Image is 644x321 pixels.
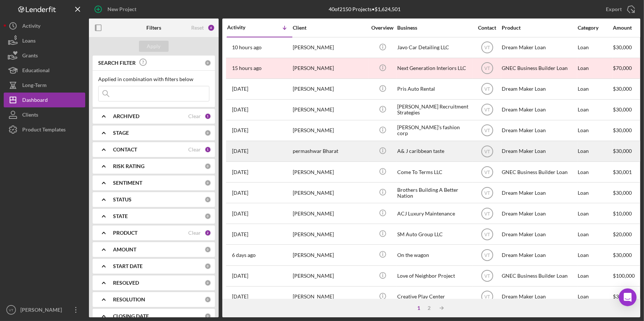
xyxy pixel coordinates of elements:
[113,297,145,302] b: RESOLUTION
[598,2,640,17] button: Export
[205,163,211,170] div: 0
[4,93,85,107] button: Dashboard
[293,121,367,140] div: [PERSON_NAME]
[232,252,256,258] time: 2025-08-16 19:30
[208,24,215,31] div: 4
[502,287,576,307] div: Dream Maker Loan
[484,232,490,237] text: VT
[19,302,67,319] div: [PERSON_NAME]
[232,211,248,217] time: 2025-08-18 20:39
[89,2,144,17] button: New Project
[613,287,641,307] div: $30,000
[613,224,641,244] div: $20,000
[578,204,612,223] div: Loan
[205,263,211,270] div: 0
[484,128,490,133] text: VT
[502,79,576,99] div: Dream Maker Loan
[397,100,471,120] div: [PERSON_NAME] Recruitment Strategies
[113,113,139,119] b: ARCHIVED
[414,305,424,311] div: 1
[232,107,248,113] time: 2025-08-20 22:25
[397,266,471,286] div: Love of Neighbor Project
[232,169,248,175] time: 2025-08-19 22:13
[188,230,201,236] div: Clear
[4,33,85,48] button: Loans
[22,19,40,35] div: Activity
[205,180,211,186] div: 0
[484,274,490,279] text: VT
[22,48,38,65] div: Grants
[205,280,211,286] div: 0
[484,149,490,154] text: VT
[113,313,149,319] b: CLOSING DATE
[397,287,471,307] div: Creative Play Center
[369,25,396,31] div: Overview
[397,141,471,161] div: A& J caribbean taste
[619,288,637,306] div: Open Intercom Messenger
[232,65,262,71] time: 2025-08-21 20:48
[232,148,248,154] time: 2025-08-20 18:08
[578,141,612,161] div: Loan
[232,86,248,92] time: 2025-08-21 03:29
[205,130,211,136] div: 0
[578,162,612,182] div: Loan
[113,247,136,253] b: AMOUNT
[484,45,490,50] text: VT
[502,38,576,57] div: Dream Maker Loan
[502,204,576,223] div: Dream Maker Loan
[146,25,161,31] b: Filters
[484,66,490,71] text: VT
[113,147,137,153] b: CONTACT
[232,44,262,50] time: 2025-08-22 02:00
[397,162,471,182] div: Come To Terms LLC
[484,190,490,195] text: VT
[147,41,161,52] div: Apply
[397,245,471,265] div: On the wagon
[205,146,211,153] div: 1
[293,100,367,120] div: [PERSON_NAME]
[205,60,211,66] div: 0
[22,122,66,139] div: Product Templates
[578,100,612,120] div: Loan
[397,121,471,140] div: [PERSON_NAME]'s fashion corp
[293,58,367,78] div: [PERSON_NAME]
[397,58,471,78] div: Next Generation Interiors LLC
[113,213,128,219] b: STATE
[613,183,641,203] div: $30,000
[113,263,143,269] b: START DATE
[98,76,209,82] div: Applied in combination with filters below
[484,107,490,113] text: VT
[502,162,576,182] div: GNEC Business Builder Loan
[424,305,434,311] div: 2
[113,130,129,136] b: STAGE
[613,58,641,78] div: $70,000
[502,245,576,265] div: Dream Maker Loan
[578,224,612,244] div: Loan
[613,266,641,286] div: $100,000
[113,280,139,286] b: RESOLVED
[205,113,211,120] div: 1
[613,245,641,265] div: $30,000
[4,78,85,93] button: Long-Term
[578,121,612,140] div: Loan
[293,287,367,307] div: [PERSON_NAME]
[293,204,367,223] div: [PERSON_NAME]
[613,162,641,182] div: $30,001
[502,100,576,120] div: Dream Maker Loan
[293,162,367,182] div: [PERSON_NAME]
[613,121,641,140] div: $30,000
[502,266,576,286] div: GNEC Business Builder Loan
[397,183,471,203] div: Brothers Building A Better Nation
[107,2,136,17] div: New Project
[397,38,471,57] div: Javo Car Detailing LLC
[484,294,490,300] text: VT
[397,224,471,244] div: SM Auto Group LLC
[578,245,612,265] div: Loan
[484,253,490,258] text: VT
[613,141,641,161] div: $30,000
[232,190,248,196] time: 2025-08-19 11:48
[4,107,85,122] button: Clients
